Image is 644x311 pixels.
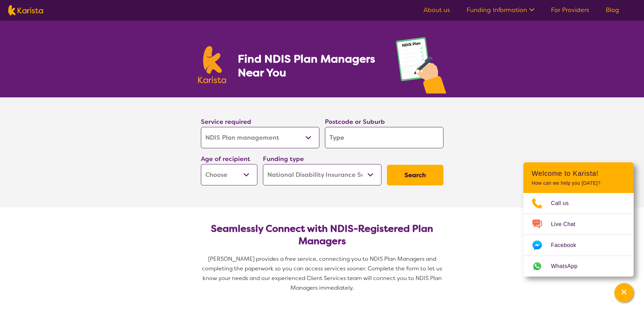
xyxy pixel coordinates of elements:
a: Web link opens in a new tab. [523,256,634,277]
h1: Find NDIS Plan Managers Near You [238,52,382,79]
a: Blog [606,6,619,14]
span: Call us [551,198,577,208]
img: plan-management [396,37,446,97]
label: Service required [201,118,251,126]
p: How can we help you [DATE]? [532,180,625,186]
h2: Welcome to Karista! [532,169,625,178]
a: About us [423,6,450,14]
span: WhatsApp [551,261,586,271]
img: Karista logo [8,5,43,15]
span: [PERSON_NAME] provides a free service, connecting you to NDIS Plan Managers and completing the pa... [202,255,443,291]
img: Karista logo [198,46,226,83]
div: Channel Menu [523,162,634,277]
ul: Choose channel [523,193,634,277]
button: Channel Menu [614,283,634,302]
button: Search [387,165,443,185]
label: Funding type [263,155,304,163]
span: Live Chat [551,219,584,229]
h2: Seamlessly Connect with NDIS-Registered Plan Managers [206,223,438,247]
input: Type [325,127,443,148]
a: Funding Information [467,6,534,14]
label: Age of recipient [201,155,250,163]
label: Postcode or Suburb [325,118,385,126]
a: For Providers [551,6,589,14]
span: Facebook [551,240,584,250]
